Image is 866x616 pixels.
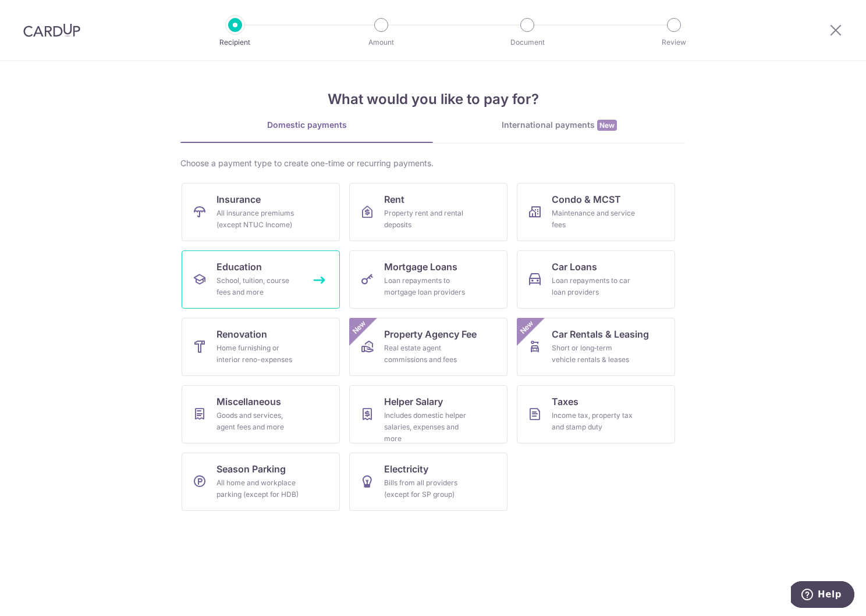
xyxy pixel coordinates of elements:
[216,192,261,206] span: Insurance
[517,250,675,309] a: Car LoansLoan repayments to car loan providers
[180,157,686,169] div: Choose a payment type to create one-time or recurring payments.
[384,395,443,409] span: Helper Salary
[384,192,404,206] span: Rent
[552,342,636,366] div: Short or long‑term vehicle rentals & leases
[433,119,686,131] div: International payments
[182,318,340,376] a: RenovationHome furnishing or interior reno-expenses
[631,37,717,48] p: Review
[517,183,675,241] a: Condo & MCSTMaintenance and service fees
[484,37,570,48] p: Document
[216,395,281,409] span: Miscellaneous
[552,260,597,274] span: Car Loans
[517,318,675,376] a: Car Rentals & LeasingShort or long‑term vehicle rentals & leasesNew
[552,327,649,341] span: Car Rentals & Leasing
[216,275,300,298] div: School, tuition, course fees and more
[552,207,636,231] div: Maintenance and service fees
[182,453,340,511] a: Season ParkingAll home and workplace parking (except for HDB)
[384,327,477,341] span: Property Agency Fee
[384,260,457,274] span: Mortgage Loans
[192,37,278,48] p: Recipient
[517,385,675,443] a: TaxesIncome tax, property tax and stamp duty
[791,581,854,610] iframe: Opens a widget where you can find more information
[216,260,262,274] span: Education
[27,8,51,19] span: Help
[182,250,340,309] a: EducationSchool, tuition, course fees and more
[349,250,507,309] a: Mortgage LoansLoan repayments to mortgage loan providers
[384,207,468,231] div: Property rent and rental deposits
[552,275,636,298] div: Loan repayments to car loan providers
[384,342,468,366] div: Real estate agent commissions and fees
[384,275,468,298] div: Loan repayments to mortgage loan providers
[180,119,433,131] div: Domestic payments
[597,120,617,131] span: New
[552,395,578,409] span: Taxes
[338,37,424,48] p: Amount
[517,318,537,337] span: New
[216,477,300,500] div: All home and workplace parking (except for HDB)
[216,410,300,433] div: Goods and services, agent fees and more
[349,318,507,376] a: Property Agency FeeReal estate agent commissions and feesNew
[552,192,621,206] span: Condo & MCST
[182,385,340,443] a: MiscellaneousGoods and services, agent fees and more
[216,327,267,341] span: Renovation
[349,183,507,241] a: RentProperty rent and rental deposits
[216,342,300,366] div: Home furnishing or interior reno-expenses
[23,23,80,37] img: CardUp
[216,207,300,231] div: All insurance premiums (except NTUC Income)
[180,89,686,110] h4: What would you like to pay for?
[384,462,428,476] span: Electricity
[384,477,468,500] div: Bills from all providers (except for SP group)
[349,385,507,443] a: Helper SalaryIncludes domestic helper salaries, expenses and more
[350,318,369,337] span: New
[552,410,636,433] div: Income tax, property tax and stamp duty
[216,462,286,476] span: Season Parking
[182,183,340,241] a: InsuranceAll insurance premiums (except NTUC Income)
[349,453,507,511] a: ElectricityBills from all providers (except for SP group)
[384,410,468,445] div: Includes domestic helper salaries, expenses and more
